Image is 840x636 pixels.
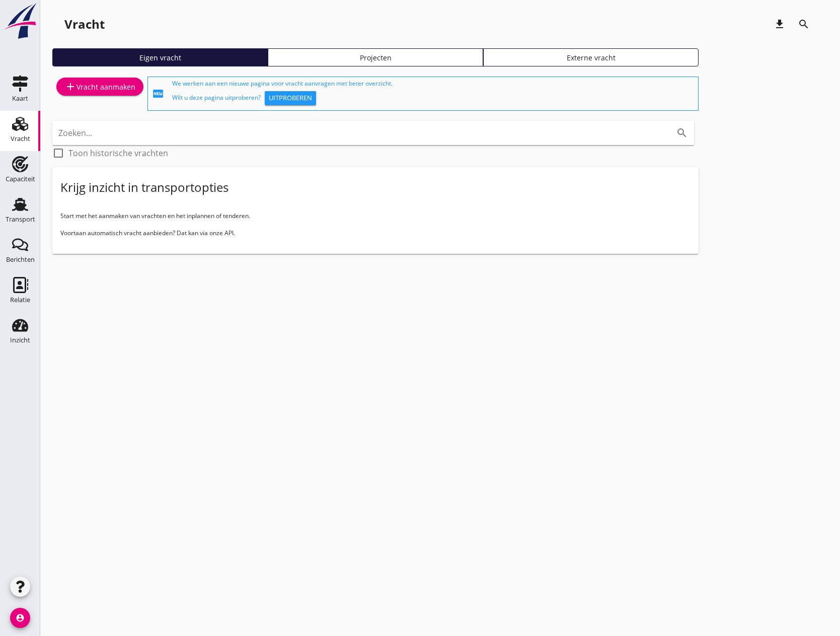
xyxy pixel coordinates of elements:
div: Externe vracht [488,52,694,63]
div: Capaciteit [6,176,35,182]
div: Kaart [12,95,28,102]
i: download [774,18,786,30]
div: Vracht [11,135,30,142]
div: Krijg inzicht in transportopties [60,179,228,195]
p: Voortaan automatisch vracht aanbieden? Dat kan via onze API. [60,229,691,238]
button: Uitproberen [265,91,316,105]
label: Toon historische vrachten [68,148,168,158]
a: Projecten [268,48,483,66]
div: Uitproberen [269,93,312,103]
div: Transport [6,216,35,223]
a: Eigen vracht [52,48,268,66]
div: Projecten [272,52,479,63]
i: search [798,18,810,30]
i: search [676,127,688,139]
input: Zoeken... [58,125,660,141]
p: Start met het aanmaken van vrachten en het inplannen of tenderen. [60,211,691,221]
div: Vracht [64,16,105,32]
div: Relatie [10,297,30,303]
i: fiber_new [152,88,164,100]
div: Inzicht [10,337,30,343]
a: Vracht aanmaken [56,78,143,96]
div: Eigen vracht [57,52,263,63]
div: Vracht aanmaken [64,81,135,93]
i: add [64,81,77,93]
a: Externe vracht [483,48,699,66]
img: logo-small.a267ee39.svg [2,3,38,40]
i: account_circle [10,608,30,628]
div: We werken aan een nieuwe pagina voor vracht aanvragen met beter overzicht. Wilt u deze pagina uit... [172,79,694,108]
div: Berichten [6,256,35,263]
